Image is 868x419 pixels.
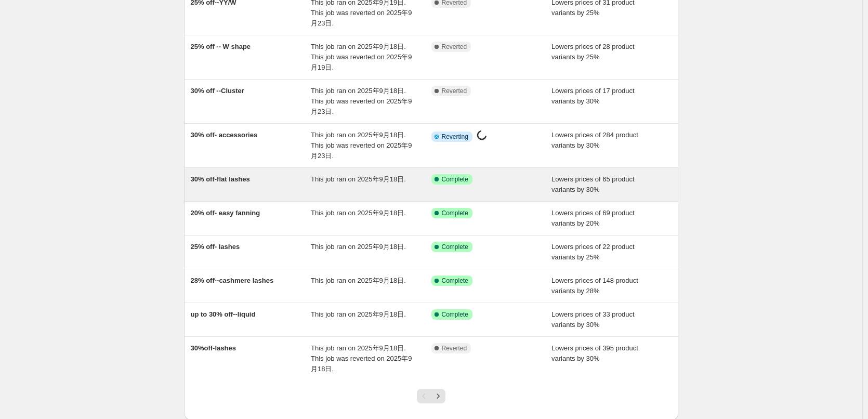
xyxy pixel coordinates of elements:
[442,277,468,285] span: Complete
[191,87,244,95] span: 30% off --Cluster
[551,175,635,193] span: Lowers prices of 65 product variants by 30%
[551,344,638,362] span: Lowers prices of 395 product variants by 30%
[551,277,638,295] span: Lowers prices of 148 product variants by 28%
[191,43,251,50] span: 25% off -- W shape
[442,43,467,51] span: Reverted
[311,243,406,251] span: This job ran on 2025年9月18日.
[551,243,635,261] span: Lowers prices of 22 product variants by 25%
[191,131,258,139] span: 30% off- accessories
[191,209,260,217] span: 20% off- easy fanning
[191,243,240,251] span: 25% off- lashes
[551,310,635,329] span: Lowers prices of 33 product variants by 30%
[191,175,250,183] span: 30% off-flat lashes
[311,131,412,160] span: This job ran on 2025年9月18日. This job was reverted on 2025年9月23日.
[442,209,468,217] span: Complete
[191,277,274,284] span: 28% off--cashmere lashes
[311,43,412,71] span: This job ran on 2025年9月18日. This job was reverted on 2025年9月19日.
[551,43,635,61] span: Lowers prices of 28 product variants by 25%
[442,87,467,95] span: Reverted
[442,175,468,184] span: Complete
[311,344,412,373] span: This job ran on 2025年9月18日. This job was reverted on 2025年9月18日.
[191,310,256,318] span: up to 30% off--liquid
[311,87,412,115] span: This job ran on 2025年9月18日. This job was reverted on 2025年9月23日.
[442,243,468,251] span: Complete
[191,344,236,352] span: 30%off-lashes
[311,310,406,318] span: This job ran on 2025年9月18日.
[417,389,445,403] nav: Pagination
[442,133,468,141] span: Reverting
[442,310,468,319] span: Complete
[551,87,635,105] span: Lowers prices of 17 product variants by 30%
[551,209,635,227] span: Lowers prices of 69 product variants by 20%
[442,344,467,352] span: Reverted
[431,389,445,403] button: Next
[311,209,406,217] span: This job ran on 2025年9月18日.
[551,131,638,149] span: Lowers prices of 284 product variants by 30%
[311,277,406,284] span: This job ran on 2025年9月18日.
[311,175,406,183] span: This job ran on 2025年9月18日.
